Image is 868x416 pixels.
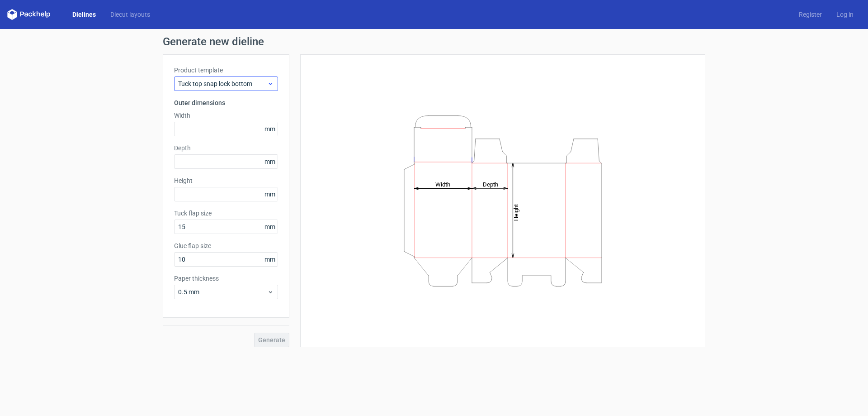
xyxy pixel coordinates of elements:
label: Glue flap size [174,241,278,250]
tspan: Depth [483,181,498,187]
span: 0.5 mm [178,287,267,296]
span: mm [262,220,278,234]
label: Width [174,111,278,120]
label: Product template [174,66,278,75]
label: Height [174,176,278,185]
tspan: Height [513,204,519,220]
a: Diecut layouts [103,10,157,19]
h1: Generate new dieline [163,36,705,47]
span: mm [262,253,278,266]
label: Paper thickness [174,274,278,283]
a: Log in [829,10,861,19]
label: Depth [174,143,278,153]
span: Tuck top snap lock bottom [178,79,267,88]
a: Register [792,10,829,19]
a: Dielines [65,10,103,19]
tspan: Width [435,181,450,187]
span: mm [262,122,278,136]
h3: Outer dimensions [174,98,278,107]
span: mm [262,155,278,168]
label: Tuck flap size [174,209,278,218]
span: mm [262,187,278,201]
